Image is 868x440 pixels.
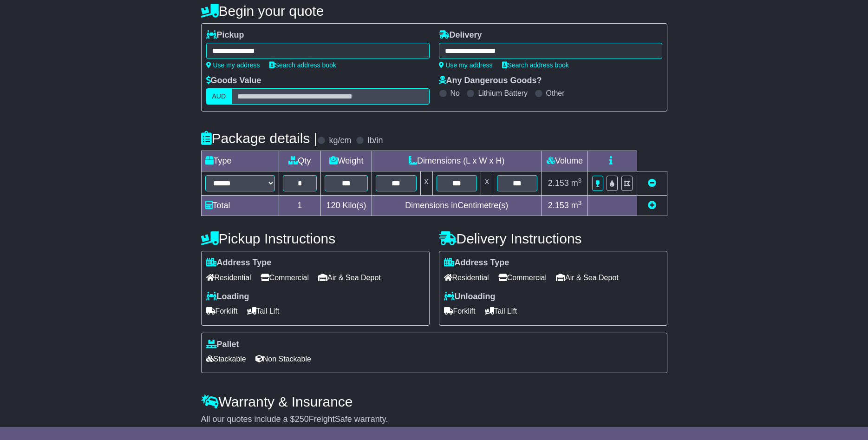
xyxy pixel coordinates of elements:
[255,352,311,366] span: Non Stackable
[206,258,272,268] label: Address Type
[450,89,460,98] label: No
[444,292,496,302] label: Unloading
[201,3,667,19] h4: Begin your quote
[295,414,309,424] span: 250
[326,201,340,210] span: 120
[648,178,656,188] a: Remove this item
[546,89,565,98] label: Other
[201,196,279,216] td: Total
[542,151,588,171] td: Volume
[206,88,232,105] label: AUD
[478,89,528,98] label: Lithium Battery
[201,131,318,146] h4: Package details |
[261,270,309,285] span: Commercial
[485,304,517,318] span: Tail Lift
[321,196,372,216] td: Kilo(s)
[201,414,667,425] div: All our quotes include a $ FreightSafe warranty.
[578,199,582,206] sup: 3
[206,61,260,69] a: Use my address
[556,270,619,285] span: Air & Sea Depot
[372,151,542,171] td: Dimensions (L x W x H)
[548,178,569,188] span: 2.153
[571,178,582,188] span: m
[498,270,547,285] span: Commercial
[279,151,321,171] td: Qty
[439,231,667,246] h4: Delivery Instructions
[420,171,432,196] td: x
[279,196,321,216] td: 1
[548,201,569,210] span: 2.153
[247,304,280,318] span: Tail Lift
[571,201,582,210] span: m
[206,340,239,350] label: Pallet
[439,61,493,69] a: Use my address
[578,177,582,184] sup: 3
[439,76,542,86] label: Any Dangerous Goods?
[206,270,251,285] span: Residential
[206,352,246,366] span: Stackable
[206,30,244,40] label: Pickup
[502,61,569,69] a: Search address book
[648,201,656,210] a: Add new item
[372,196,542,216] td: Dimensions in Centimetre(s)
[444,304,476,318] span: Forklift
[206,76,261,86] label: Goods Value
[444,270,489,285] span: Residential
[206,292,249,302] label: Loading
[201,231,430,246] h4: Pickup Instructions
[318,270,381,285] span: Air & Sea Depot
[367,136,383,146] label: lb/in
[481,171,493,196] td: x
[201,151,279,171] td: Type
[321,151,372,171] td: Weight
[439,30,482,40] label: Delivery
[201,394,667,409] h4: Warranty & Insurance
[444,258,509,268] label: Address Type
[206,304,238,318] span: Forklift
[329,136,351,146] label: kg/cm
[269,61,336,69] a: Search address book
